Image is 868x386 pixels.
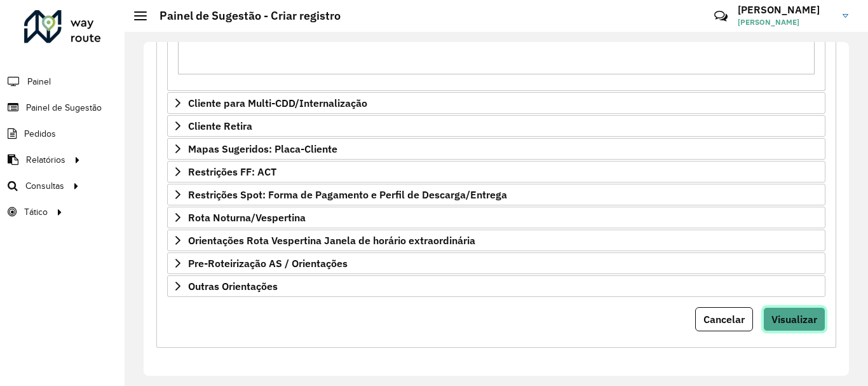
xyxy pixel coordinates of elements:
span: Rota Noturna/Vespertina [188,212,306,223]
h3: [PERSON_NAME] [738,4,833,16]
span: Restrições Spot: Forma de Pagamento e Perfil de Descarga/Entrega [188,190,507,200]
span: Painel de Sugestão [26,101,102,114]
a: Rota Noturna/Vespertina [167,207,825,228]
h2: Painel de Sugestão - Criar registro [147,9,341,23]
span: Cliente para Multi-CDD/Internalização [188,98,367,108]
a: Orientações Rota Vespertina Janela de horário extraordinária [167,230,825,251]
span: Painel [27,75,51,88]
span: Pre-Roteirização AS / Orientações [188,258,348,268]
a: Cliente para Multi-CDD/Internalização [167,92,825,114]
span: Mapas Sugeridos: Placa-Cliente [188,144,337,154]
button: Visualizar [763,307,825,331]
span: Tático [24,205,48,219]
a: Mapas Sugeridos: Placa-Cliente [167,138,825,160]
a: Cliente Retira [167,115,825,137]
span: [PERSON_NAME] [738,17,833,28]
span: Cancelar [703,313,745,326]
a: Contato Rápido [707,3,735,30]
a: Outras Orientações [167,275,825,297]
span: Consultas [25,179,64,193]
span: Outras Orientações [188,281,278,291]
a: Pre-Roteirização AS / Orientações [167,252,825,274]
button: Cancelar [695,307,753,331]
span: Orientações Rota Vespertina Janela de horário extraordinária [188,235,475,245]
span: Visualizar [771,313,817,326]
span: Pedidos [24,127,56,141]
a: Restrições Spot: Forma de Pagamento e Perfil de Descarga/Entrega [167,184,825,205]
span: Cliente Retira [188,121,252,131]
span: Relatórios [26,153,65,167]
span: Restrições FF: ACT [188,167,276,177]
a: Restrições FF: ACT [167,161,825,183]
